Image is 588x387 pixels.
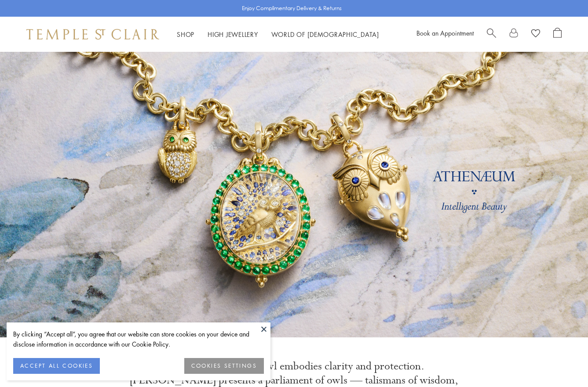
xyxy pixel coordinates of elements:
a: World of [DEMOGRAPHIC_DATA]World of [DEMOGRAPHIC_DATA] [271,30,379,39]
nav: Main navigation [177,29,379,40]
a: Search [487,28,496,41]
a: High JewelleryHigh Jewellery [208,30,258,39]
a: Book an Appointment [416,29,474,37]
button: COOKIES SETTINGS [184,358,264,374]
a: Open Shopping Bag [553,28,562,41]
img: Temple St. Clair [26,29,159,40]
p: Enjoy Complimentary Delivery & Returns [242,4,342,13]
a: ShopShop [177,30,194,39]
a: View Wishlist [531,28,540,41]
button: ACCEPT ALL COOKIES [13,358,100,374]
div: By clicking “Accept all”, you agree that our website can store cookies on your device and disclos... [13,329,264,349]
